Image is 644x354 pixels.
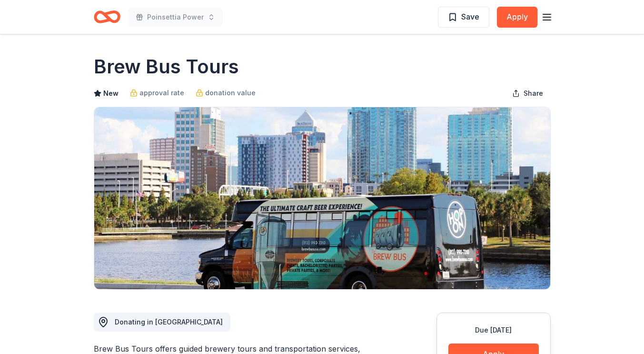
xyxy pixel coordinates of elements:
[130,87,184,99] a: approval rate
[497,7,537,28] button: Apply
[94,53,239,80] h1: Brew Bus Tours
[448,324,539,336] div: Due [DATE]
[128,8,223,27] button: Poinsettia Power
[103,88,119,99] span: New
[461,10,479,23] span: Save
[438,7,489,28] button: Save
[94,107,550,289] img: Image for Brew Bus Tours
[94,6,120,28] a: Home
[196,87,256,99] a: donation value
[147,11,204,23] span: Poinsettia Power
[505,84,551,103] button: Share
[205,87,256,99] span: donation value
[139,87,184,99] span: approval rate
[115,318,223,326] span: Donating in [GEOGRAPHIC_DATA]
[524,88,543,99] span: Share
